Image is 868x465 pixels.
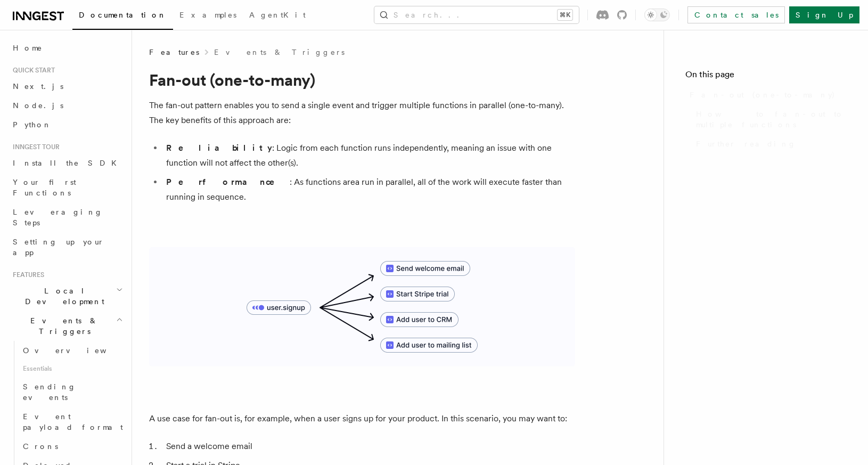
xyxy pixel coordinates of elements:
span: Quick start [9,66,55,75]
p: The fan-out pattern enables you to send a single event and trigger multiple functions in parallel... [149,98,575,128]
span: Fan-out (one-to-many) [690,89,836,100]
span: Features [149,47,199,58]
a: Your first Functions [9,173,125,202]
span: Further reading [696,138,796,149]
a: Setting up your app [9,232,125,262]
span: Features [9,271,44,279]
h1: Fan-out (one-to-many) [149,70,575,89]
span: Node.js [13,101,63,110]
li: Send a welcome email [163,439,575,454]
a: Sign Up [789,6,859,23]
a: Install the SDK [9,153,125,173]
span: How to fan-out to multiple functions [696,109,847,130]
a: Contact sales [687,6,785,23]
a: AgentKit [243,3,312,29]
span: Overview [23,346,133,355]
a: Documentation [72,3,173,30]
button: Search...⌘K [374,6,579,23]
span: Setting up your app [13,238,104,257]
a: How to fan-out to multiple functions [692,104,847,134]
span: Sending events [23,382,76,402]
a: Examples [173,3,243,29]
span: Events & Triggers [9,315,116,337]
span: Inngest tour [9,143,60,151]
span: Python [13,120,52,129]
a: Leveraging Steps [9,202,125,232]
span: Local Development [9,285,116,307]
a: Overview [19,341,125,360]
button: Local Development [9,281,125,311]
a: Python [9,115,125,134]
span: Crons [23,442,58,451]
span: Essentials [19,360,125,377]
a: Events & Triggers [214,47,345,58]
span: Examples [179,11,236,19]
a: Sending events [19,377,125,407]
a: Home [9,38,125,58]
li: : As functions area run in parallel, all of the work will execute faster than running in sequence. [163,175,575,205]
kbd: ⌘K [558,10,572,20]
a: Crons [19,437,125,456]
span: Home [13,43,43,53]
span: Install the SDK [13,159,123,167]
span: AgentKit [249,11,306,19]
img: A diagram showing how to fan-out to multiple functions [149,247,575,366]
span: Next.js [13,82,63,91]
span: Your first Functions [13,178,76,197]
a: Next.js [9,77,125,96]
h4: On this page [685,68,847,85]
button: Events & Triggers [9,311,125,341]
a: Node.js [9,96,125,115]
strong: Reliability [166,143,272,153]
li: : Logic from each function runs independently, meaning an issue with one function will not affect... [163,141,575,170]
p: A use case for fan-out is, for example, when a user signs up for your product. In this scenario, ... [149,411,575,426]
span: Leveraging Steps [13,208,103,227]
span: Documentation [79,11,167,19]
a: Event payload format [19,407,125,437]
button: Toggle dark mode [644,9,670,21]
a: Fan-out (one-to-many) [685,85,847,104]
strong: Performance [166,177,290,187]
a: Further reading [692,134,847,153]
span: Event payload format [23,412,123,431]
